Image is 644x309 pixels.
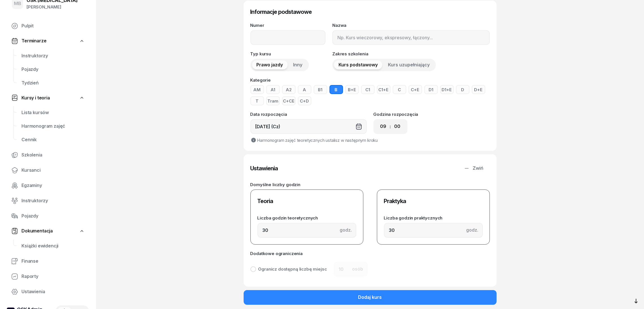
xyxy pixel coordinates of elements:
span: Egzaminy [21,182,85,189]
span: Terminarze [21,37,46,45]
a: Terminarze [7,34,89,47]
a: Książki ewidencji [17,239,89,253]
div: Dodaj kurs [358,294,382,301]
a: Tydzień [17,76,89,90]
a: Cennik [17,133,89,147]
span: Inny [293,61,303,69]
a: Pojazdy [7,209,89,223]
a: Kursanci [7,164,89,177]
button: T [250,96,264,105]
button: C+E [409,85,422,94]
button: Kurs podstawowy [334,60,382,69]
button: A [298,85,311,94]
span: Pojazdy [21,212,85,220]
h3: Teoria [257,197,273,206]
button: D1 [424,85,438,94]
button: A2 [282,85,296,94]
button: C+CE [282,96,296,105]
button: C [393,85,406,94]
button: C+D [298,96,311,105]
span: Instruktorzy [21,197,85,204]
span: Kurs podstawowy [339,61,378,69]
button: Praktyka [384,197,483,206]
div: Harmonogram zajęć teoretycznych ustalisz w następnym kroku [250,134,367,144]
a: Finanse [7,254,89,268]
button: Dodaj kurs [244,290,497,305]
button: B1 [314,85,327,94]
button: C1+E [377,85,390,94]
span: Kursy i teoria [21,94,50,102]
button: C1 [361,85,375,94]
div: Zwiń [463,165,484,172]
h3: Informacje podstawowe [250,7,490,16]
input: 0 [257,223,356,238]
a: Dokumentacja [7,225,89,238]
span: Kursanci [21,167,85,174]
span: Finanse [21,258,85,265]
span: Prawo jazdy [257,61,283,69]
span: Lista kursów [21,109,85,116]
button: D+E [472,85,485,94]
span: Ustawienia [21,288,85,295]
a: Instruktorzy [7,194,89,208]
button: A1 [266,85,280,94]
div: [PERSON_NAME] [27,3,78,11]
span: Raporty [21,273,85,280]
span: Szkolenia [21,151,85,159]
button: B+E [345,85,359,94]
h3: Praktyka [384,197,406,206]
div: : [390,123,391,130]
span: Cennik [21,136,85,143]
button: Tram [266,96,280,105]
button: B [329,85,343,94]
a: Lista kursów [17,106,89,119]
button: D [456,85,470,94]
button: Prawo jazdy [252,60,288,69]
a: Pojazdy [17,63,89,76]
button: Teoria [257,197,356,206]
span: Pulpit [21,22,85,30]
span: Instruktorzy [21,52,85,60]
h3: Ustawienia [250,164,278,173]
a: Raporty [7,270,89,283]
button: D1+E [440,85,454,94]
a: Harmonogram zajęć [17,119,89,133]
a: Szkolenia [7,148,89,162]
button: Inny [289,60,307,69]
a: Ustawienia [7,285,89,299]
span: Kurs uzupełniający [388,61,430,69]
span: MB [14,1,21,6]
a: Kursy i teoria [7,92,89,105]
input: 0 [384,223,483,238]
span: Tydzień [21,79,85,87]
a: Pulpit [7,19,89,33]
a: Instruktorzy [17,49,89,63]
span: Pojazdy [21,66,85,73]
span: Dokumentacja [21,227,53,235]
button: Kurs uzupełniający [383,60,434,69]
input: Np. Kurs wieczorowy, ekspresowy, łączony... [332,30,490,45]
div: Ogranicz dostępną liczbę miejsc [258,267,327,271]
span: Książki ewidencji [21,242,85,250]
button: Zwiń [457,161,490,176]
button: AM [250,85,264,94]
span: Harmonogram zajęć [21,123,85,130]
a: Egzaminy [7,179,89,192]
